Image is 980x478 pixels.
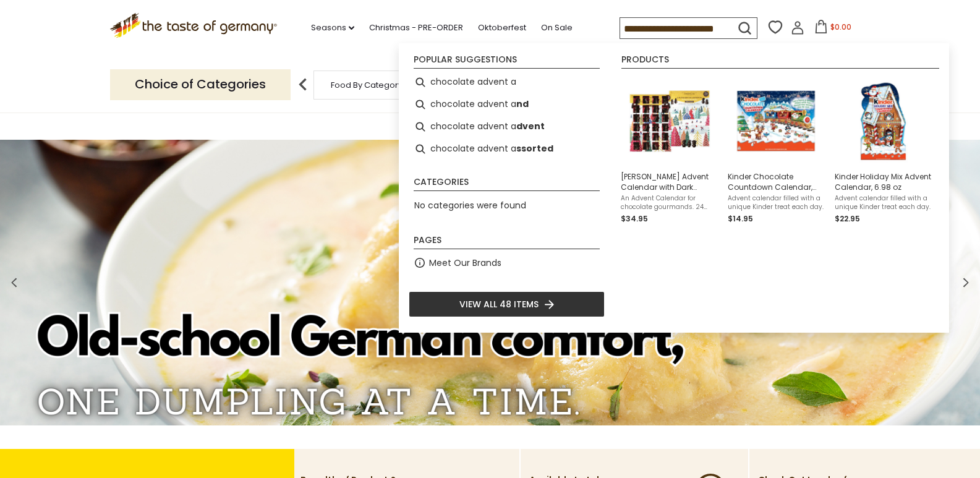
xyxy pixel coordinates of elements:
[516,142,553,156] b: ssorted
[835,76,932,225] a: Kinder Holiday Mix Advent CalendarKinder Holiday Mix Advent Calendar, 6.98 ozAdvent calendar fill...
[478,21,526,35] a: Oktoberfest
[728,76,825,225] a: Kinder Chocolate Countdown CalendarKinder Chocolate Countdown Calendar, 4.3 ozAdvent calendar fil...
[838,76,928,166] img: Kinder Holiday Mix Advent Calendar
[331,80,403,90] a: Food By Category
[409,93,605,116] li: chocolate advent and
[621,194,718,211] span: An Advent Calendar for chocolate gourmands. 24 artistically designed hollow chocolate figures mad...
[110,69,291,100] p: Choice of Categories
[621,213,648,224] span: $34.95
[409,138,605,160] li: chocolate advent assorted
[429,256,501,270] a: Meet Our Brands
[311,21,354,35] a: Seasons
[621,55,939,69] li: Products
[369,21,463,35] a: Christmas - PRE-ORDER
[728,194,825,211] span: Advent calendar filled with a unique Kinder treat each day.
[414,236,600,249] li: Pages
[409,291,605,317] li: View all 48 items
[835,213,860,224] span: $22.95
[731,76,821,166] img: Kinder Chocolate Countdown Calendar
[830,71,937,230] li: Kinder Holiday Mix Advent Calendar, 6.98 oz
[624,76,714,166] img: Simon Coll Advent Calendar
[830,22,851,32] span: $0.00
[723,71,830,230] li: Kinder Chocolate Countdown Calendar, 4.3 oz
[835,171,932,192] span: Kinder Holiday Mix Advent Calendar, 6.98 oz
[541,21,573,35] a: On Sale
[621,76,718,225] a: Simon Coll Advent Calendar[PERSON_NAME] Advent Calendar with Dark Chocolate Figures, 16 oz.An Adv...
[409,71,605,93] li: chocolate advent a
[516,97,529,111] b: nd
[459,297,539,311] span: View all 48 items
[409,116,605,138] li: chocolate advent advent
[399,43,949,333] div: Instant Search Results
[516,119,545,134] b: dvent
[728,213,753,224] span: $14.95
[728,171,825,192] span: Kinder Chocolate Countdown Calendar, 4.3 oz
[807,20,859,38] button: $0.00
[409,252,605,274] li: Meet Our Brands
[414,177,600,191] li: Categories
[291,72,315,97] img: previous arrow
[414,55,600,69] li: Popular suggestions
[835,194,932,211] span: Advent calendar filled with a unique Kinder treat each day.
[616,71,723,230] li: Simón Coll Advent Calendar with Dark Chocolate Figures, 16 oz.
[414,199,526,211] span: No categories were found
[621,171,718,192] span: [PERSON_NAME] Advent Calendar with Dark Chocolate Figures, 16 oz.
